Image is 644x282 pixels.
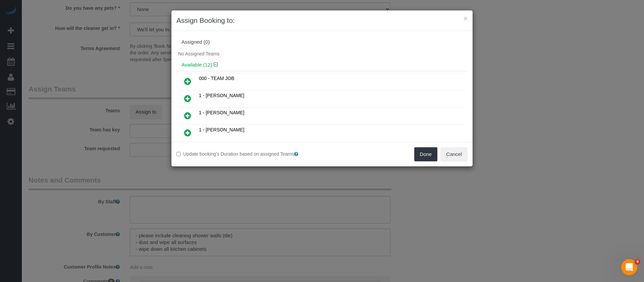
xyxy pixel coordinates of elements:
iframe: Intercom live chat [621,259,637,275]
h3: Assign Booking to: [176,15,468,26]
span: 000 - TEAM JOB [199,76,234,81]
span: 1 - [PERSON_NAME] [199,127,244,132]
input: Update booking's Duration based on assigned Teams [176,152,181,156]
label: Update booking's Duration based on assigned Teams [176,151,317,157]
h4: Available (12) [181,62,463,68]
button: Cancel [440,147,468,161]
span: No Assigned Teams [178,51,219,56]
span: 1 - [PERSON_NAME] [199,110,244,115]
span: 1 - [PERSON_NAME] [199,93,244,98]
button: Done [414,147,438,161]
button: × [464,15,468,22]
span: 6 [635,259,640,265]
div: Assigned (0) [181,39,463,45]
